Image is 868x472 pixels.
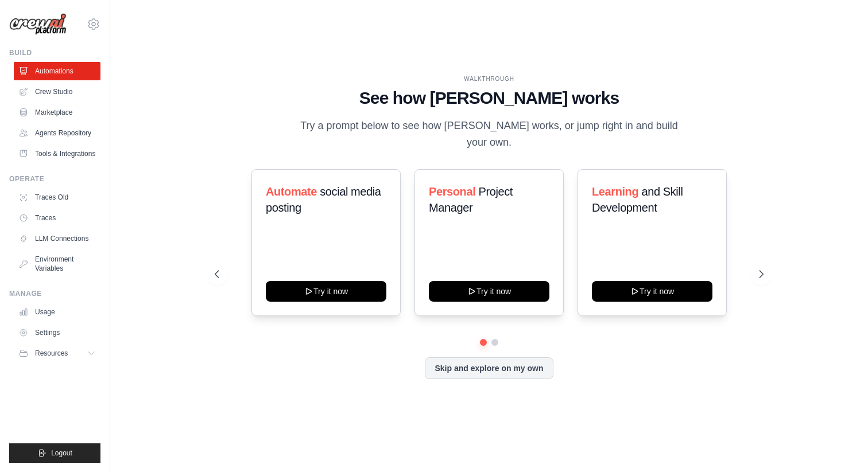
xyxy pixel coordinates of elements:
a: Traces [14,209,100,227]
a: Crew Studio [14,83,100,101]
img: Logo [9,13,67,36]
a: Tools & Integrations [14,145,100,163]
div: WALKTHROUGH [215,75,764,83]
button: Try it now [429,281,549,302]
a: Settings [14,323,100,342]
div: Manage [9,289,100,298]
h1: See how [PERSON_NAME] works [215,88,764,108]
span: Automate [266,185,317,198]
div: Build [9,48,100,57]
button: Logout [9,443,100,463]
iframe: Chat Widget [811,417,868,472]
div: Widget de chat [811,417,868,472]
button: Skip and explore on my own [425,357,553,379]
a: Usage [14,303,100,321]
span: Project Manager [429,185,513,214]
span: Resources [35,349,68,358]
a: Environment Variables [14,250,100,278]
a: Agents Repository [14,124,100,142]
a: Marketplace [14,103,100,122]
p: Try a prompt below to see how [PERSON_NAME] works, or jump right in and build your own. [296,118,682,151]
button: Resources [14,344,100,362]
button: Try it now [592,281,712,302]
a: Traces Old [14,188,100,206]
span: Logout [51,448,72,458]
span: social media posting [266,185,381,214]
a: LLM Connections [14,229,100,248]
a: Automations [14,62,100,80]
button: Try it now [266,281,386,302]
span: Learning [592,185,638,198]
span: Personal [429,185,475,198]
div: Operate [9,174,100,184]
